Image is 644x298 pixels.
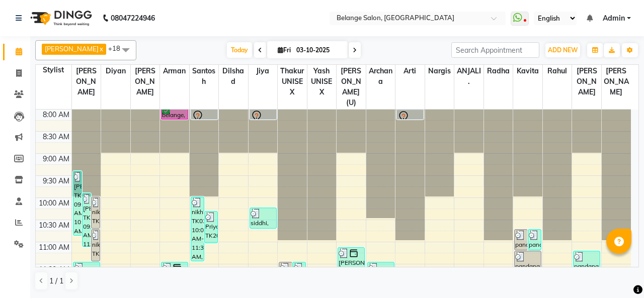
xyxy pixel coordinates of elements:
[278,65,307,98] span: Thakur UNISEX
[92,230,100,261] div: nikhil, TK02, 10:45 AM-11:30 AM, [PERSON_NAME] Styling
[37,220,71,231] div: 10:30 AM
[337,65,366,109] span: [PERSON_NAME] (U)
[548,46,578,54] span: ADD NEW
[602,258,634,288] iframe: chat widget
[162,110,188,119] div: belange, TK10, 07:45 AM-08:15 AM, Hair cut - Hair cut (M)
[99,45,103,53] a: x
[425,65,454,77] span: Nargis
[227,42,252,58] span: Today
[574,251,600,272] div: pandana, TK14, 11:15 AM-11:45 AM, Manicure - Aroma
[160,65,189,77] span: Arman
[484,65,513,77] span: Radha
[603,13,625,24] span: Admin
[45,45,99,53] span: [PERSON_NAME]
[37,198,71,209] div: 10:00 AM
[307,65,337,98] span: Yash UNISEX
[368,262,394,282] div: Anil, TK04, 11:30 AM-12:00 PM, Aroma Massage (60 mins)
[162,262,188,293] div: [PERSON_NAME], TK19, 11:30 AM-12:15 PM, [PERSON_NAME] Styling (₹300)
[293,43,344,58] input: 2025-10-03
[36,65,71,75] div: Stylist
[543,65,572,77] span: Rahul
[41,154,71,164] div: 9:00 AM
[219,65,248,88] span: dilshad
[451,42,539,58] input: Search Appointment
[73,171,82,235] div: [PERSON_NAME], TK18, 09:25 AM-10:55 AM, Hair cut - Hair cut (M) (₹400),[PERSON_NAME] Styling (₹300)
[338,248,364,268] div: [PERSON_NAME], TK22, 11:10 AM-11:40 AM, Blow Dry Straight - Medium (₹500)
[545,43,580,57] button: ADD NEW
[397,110,423,119] div: Sumaiya N, TK01, 08:00 AM-08:15 AM, Body Services - Shine Therapy - Any one (Arms/Legs/Back)
[111,4,155,32] b: 08047224946
[395,65,425,77] span: Arti
[37,264,71,275] div: 11:30 AM
[72,65,101,98] span: [PERSON_NAME]
[26,4,95,32] img: logo
[513,65,542,77] span: Kavita
[191,197,204,261] div: nikhil, TK02, 10:00 AM-11:30 AM, [PERSON_NAME] Styling,Hair cut - Hair cut (M)
[528,230,541,250] div: pandana, TK14, 10:45 AM-11:15 AM, Pedicure - Aroma (₹1100)
[191,110,217,119] div: vinay, TK03, 07:45 AM-08:15 AM, [PERSON_NAME] Styling
[454,65,484,88] span: ANJALI.
[205,212,217,243] div: Priyanka, TK20, 10:20 AM-11:05 AM, Hair cut - Hair cut (M) (₹400)
[249,65,278,77] span: Jiya
[131,65,160,98] span: [PERSON_NAME]
[515,251,541,272] div: pandana, TK14, 11:15 AM-11:45 AM, Pedicure - Classic (only cleaning,scrubing)
[101,65,130,77] span: diyan
[92,197,100,228] div: nikhil, TK02, 10:00 AM-10:45 AM, Hair cut - Hair cut (M)
[572,65,601,98] span: [PERSON_NAME]
[41,110,71,120] div: 8:00 AM
[190,65,219,88] span: Santosh
[250,208,276,228] div: siddhi, TK15, 10:15 AM-10:45 AM, Hair wash - Medium - (F) (₹500)
[602,65,631,98] span: [PERSON_NAME]
[366,65,395,88] span: Archana
[41,132,71,142] div: 8:30 AM
[37,242,71,253] div: 11:00 AM
[275,46,293,54] span: Fri
[515,230,527,250] div: pandana, TK14, 10:45 AM-11:15 AM, Manicure - Classic
[83,193,91,246] div: [PERSON_NAME], TK22, 09:55 AM-11:10 AM, Hair cut - Hair cut (M) (₹400),Innoa Hair colour - M (₹1500)
[250,110,276,119] div: [PERSON_NAME], TK17, 06:45 AM-08:15 AM, Straightnening - Short
[41,176,71,186] div: 9:30 AM
[49,276,63,286] span: 1 / 1
[108,44,128,52] span: +18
